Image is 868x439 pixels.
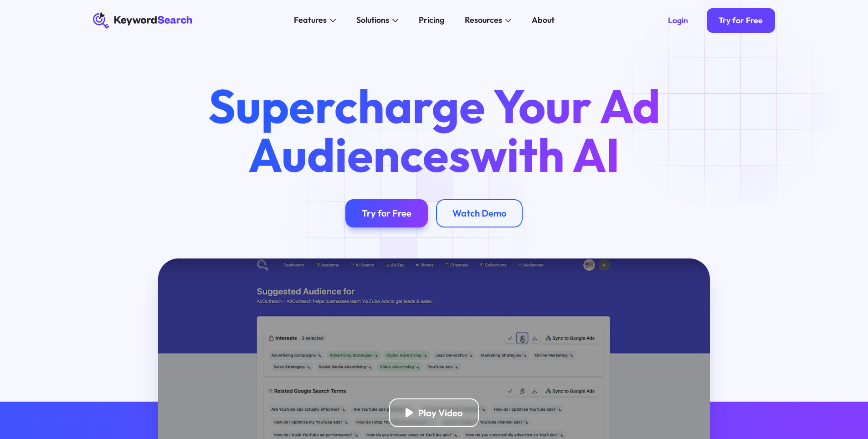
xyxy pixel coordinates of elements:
[294,14,327,26] div: Features
[189,82,679,178] h1: Supercharge Your Ad Audiences
[470,125,620,184] span: with AI
[452,207,506,219] div: Watch Demo
[419,14,444,26] div: Pricing
[526,12,561,29] a: About
[413,12,451,29] a: Pricing
[668,15,688,26] div: Login
[719,15,763,26] div: Try for Free
[356,14,389,26] div: Solutions
[532,14,555,26] div: About
[418,407,462,418] div: Play Video
[656,8,700,33] a: Login
[707,8,776,33] a: Try for Free
[465,14,502,26] div: Resources
[345,199,428,228] a: Try for Free
[362,207,411,219] div: Try for Free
